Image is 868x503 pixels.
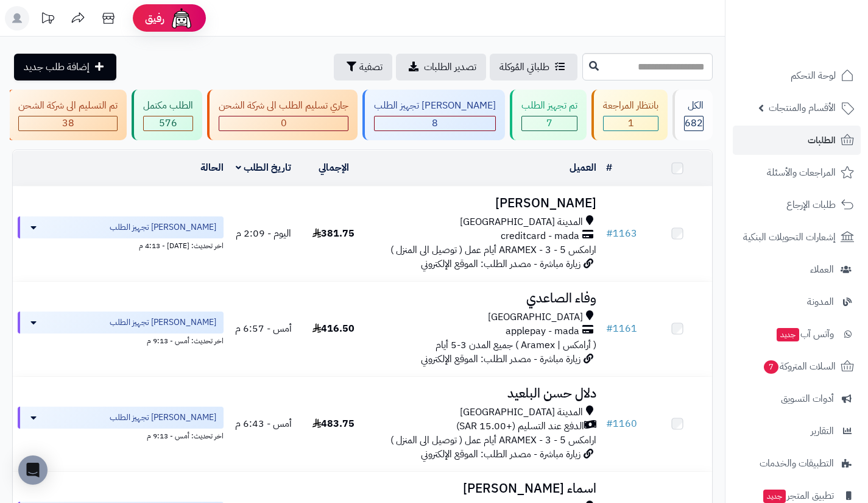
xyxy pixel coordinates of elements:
[670,90,715,140] a: الكل682
[312,416,355,431] span: 483.75
[18,238,224,251] div: اخر تحديث: [DATE] - 4:13 م
[373,291,596,305] h3: وفاء الصاعدي
[421,352,580,366] span: زيارة مباشرة - مصدر الطلب: الموقع الإلكتروني
[733,255,861,284] a: العملاء
[684,99,704,113] div: الكل
[606,416,637,431] a: #1160
[110,412,216,424] span: [PERSON_NAME] تجهيز الطلب
[743,229,836,246] span: إشعارات التحويلات البنكية
[808,132,836,149] span: الطلبات
[421,257,580,271] span: زيارة مباشرة - مصدر الطلب: الموقع الإلكتروني
[205,90,360,140] a: جاري تسليم الطلب الى شركة الشحن 0
[606,160,612,175] a: #
[460,215,583,229] span: المدينة [GEOGRAPHIC_DATA]
[235,416,292,431] span: أمس - 6:43 م
[733,126,861,155] a: الطلبات
[390,243,596,257] span: ارامكس ARAMEX - 3 - 5 أيام عمل ( توصيل الى المنزل )
[396,54,486,80] a: تصدير الطلبات
[490,54,577,80] a: طلباتي المُوكلة
[145,11,164,26] span: رفيق
[312,226,355,241] span: 381.75
[334,54,392,80] button: تصفية
[685,116,703,130] span: 682
[807,293,834,310] span: المدونة
[19,116,117,130] div: 38
[733,223,861,252] a: إشعارات التحويلات البنكية
[436,338,596,352] span: ( أرامكس | Aramex ) جميع المدن 3-5 أيام
[236,226,291,241] span: اليوم - 2:09 م
[219,116,348,130] div: 0
[281,116,287,130] span: 0
[522,116,577,130] div: 7
[144,116,192,130] div: 576
[236,160,291,175] a: تاريخ الطلب
[733,384,861,413] a: أدوات التسويق
[786,196,836,213] span: طلبات الإرجاع
[359,60,383,74] span: تصفية
[18,99,118,113] div: تم التسليم الى شركة الشحن
[501,229,579,243] span: creditcard - mada
[456,419,584,433] span: الدفع عند التسليم (+15.00 SAR)
[733,319,861,349] a: وآتس آبجديد
[129,90,205,140] a: الطلب مكتمل 576
[32,6,63,34] a: تحديثات المنصة
[373,387,596,401] h3: دلال حسن البلعيد
[733,352,861,381] a: السلات المتروكة7
[373,196,596,210] h3: [PERSON_NAME]
[570,160,596,175] a: العميل
[521,99,577,113] div: تم تجهيز الطلب
[810,261,834,278] span: العملاء
[763,490,786,503] span: جديد
[143,99,193,113] div: الطلب مكتمل
[200,160,224,175] a: الحالة
[777,328,799,341] span: جديد
[24,60,90,74] span: إضافة طلب جديد
[606,321,637,336] a: #1161
[18,429,224,441] div: اخر تحديث: أمس - 9:13 م
[159,116,177,130] span: 576
[18,455,48,485] div: Open Intercom Messenger
[604,116,658,130] div: 1
[775,326,834,343] span: وآتس آب
[432,116,438,130] span: 8
[424,60,476,74] span: تصدير الطلبات
[319,160,349,175] a: الإجمالي
[606,321,613,336] span: #
[110,316,216,329] span: [PERSON_NAME] تجهيز الطلب
[811,423,834,440] span: التقارير
[14,54,116,80] a: إضافة طلب جديد
[606,226,637,241] a: #1163
[460,405,583,419] span: المدينة [GEOGRAPHIC_DATA]
[733,61,861,90] a: لوحة التحكم
[546,116,552,130] span: 7
[390,433,596,448] span: ارامكس ARAMEX - 3 - 5 أيام عمل ( توصيل الى المنزل )
[606,226,613,241] span: #
[18,334,224,346] div: اخر تحديث: أمس - 9:13 م
[733,449,861,478] a: التطبيقات والخدمات
[767,164,836,181] span: المراجعات والأسئلة
[733,190,861,219] a: طلبات الإرجاع
[769,99,836,116] span: الأقسام والمنتجات
[62,116,74,130] span: 38
[506,324,579,338] span: applepay - mada
[589,90,670,140] a: بانتظار المراجعة 1
[4,90,129,140] a: تم التسليم الى شركة الشحن 38
[763,358,836,375] span: السلات المتروكة
[603,99,658,113] div: بانتظار المراجعة
[374,99,496,113] div: [PERSON_NAME] تجهيز الطلب
[219,99,348,113] div: جاري تسليم الطلب الى شركة الشحن
[733,287,861,316] a: المدونة
[507,90,589,140] a: تم تجهيز الطلب 7
[312,321,355,336] span: 416.50
[373,482,596,496] h3: اسماء [PERSON_NAME]
[781,390,834,407] span: أدوات التسويق
[606,416,613,431] span: #
[499,60,549,74] span: طلباتي المُوكلة
[760,455,834,472] span: التطبيقات والخدمات
[110,221,216,234] span: [PERSON_NAME] تجهيز الطلب
[764,360,778,374] span: 7
[235,321,292,336] span: أمس - 6:57 م
[375,116,495,130] div: 8
[791,67,836,84] span: لوحة التحكم
[733,416,861,446] a: التقارير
